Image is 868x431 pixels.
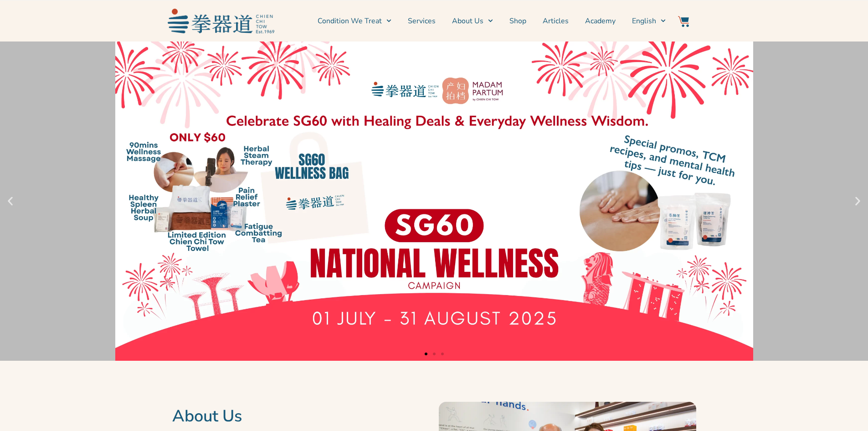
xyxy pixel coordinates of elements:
h2: About Us [172,406,430,426]
a: English [632,10,666,32]
nav: Menu [279,10,666,32]
a: About Us [452,10,493,32]
a: Articles [543,10,569,32]
span: Go to slide 1 [425,353,427,355]
img: Website Icon-03 [678,16,689,27]
span: Go to slide 2 [433,353,436,355]
div: Previous slide [5,196,16,207]
div: Next slide [852,196,863,207]
a: Services [408,10,436,32]
a: Shop [509,10,526,32]
a: Condition We Treat [318,10,391,32]
span: English [632,16,656,26]
span: Go to slide 3 [441,353,444,355]
a: Academy [585,10,616,32]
